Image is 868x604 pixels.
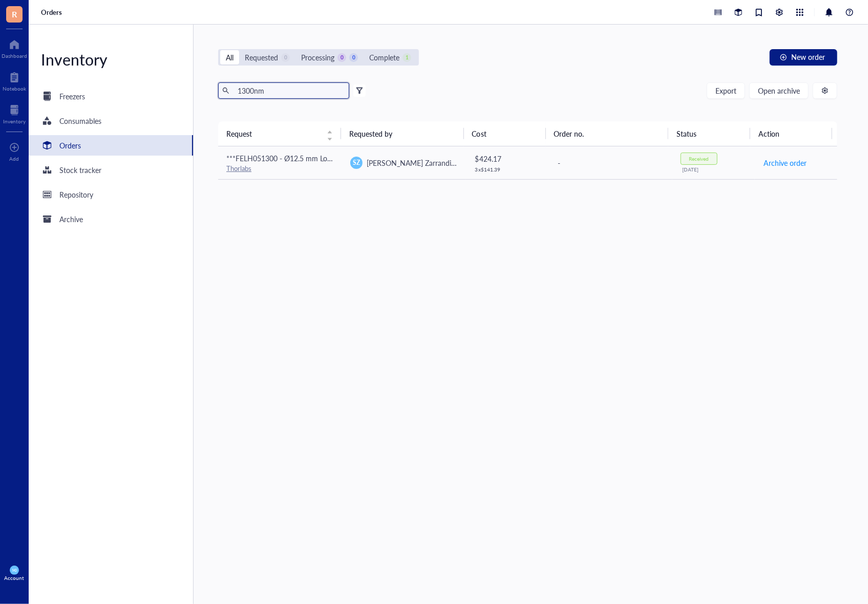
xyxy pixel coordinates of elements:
[59,189,93,200] div: Repository
[29,111,193,131] a: Consumables
[2,53,27,59] div: Dashboard
[3,118,26,124] div: Inventory
[226,128,321,139] span: Request
[29,49,193,70] div: Inventory
[226,153,466,163] span: ***FELH051300 - Ø12.5 mm Longpass Filter, Cut-On Wavelength: 1300 nm
[59,140,81,151] div: Orders
[59,164,101,176] div: Stock tracker
[29,135,193,156] a: Orders
[764,157,807,168] span: Archive order
[29,160,193,180] a: Stock tracker
[763,155,807,171] button: Archive order
[475,166,540,172] div: 3 x $ 141.39
[707,82,745,99] button: Export
[548,146,672,180] td: -
[546,121,669,146] th: Order no.
[5,575,25,581] div: Account
[750,121,832,146] th: Action
[226,163,251,173] a: Thorlabs
[234,83,345,98] input: Find orders in table
[341,121,464,146] th: Requested by
[3,69,26,92] a: Notebook
[29,209,193,229] a: Archive
[558,157,664,168] div: -
[29,86,193,106] a: Freezers
[41,8,64,17] a: Orders
[59,115,101,126] div: Consumables
[353,158,360,167] span: SZ
[3,85,26,92] div: Notebook
[245,52,278,63] div: Requested
[475,153,540,164] div: $ 424.17
[337,53,346,62] div: 0
[2,36,27,59] a: Dashboard
[12,568,16,573] span: MJ
[218,49,419,66] div: segmented control
[59,213,83,225] div: Archive
[791,53,825,61] span: New order
[10,156,19,162] div: Add
[3,102,26,124] a: Inventory
[715,87,736,95] span: Export
[349,53,358,62] div: 0
[226,52,234,63] div: All
[369,52,399,63] div: Complete
[683,166,747,172] div: [DATE]
[12,8,17,20] span: R
[770,49,837,66] button: New order
[367,158,476,168] span: [PERSON_NAME] Zarrandikoetxea
[281,53,290,62] div: 0
[218,121,341,146] th: Request
[403,53,411,62] div: 1
[749,82,809,99] button: Open archive
[668,121,750,146] th: Status
[689,156,709,162] div: Received
[301,52,334,63] div: Processing
[464,121,546,146] th: Cost
[758,87,800,95] span: Open archive
[59,91,85,102] div: Freezers
[29,184,193,205] a: Repository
